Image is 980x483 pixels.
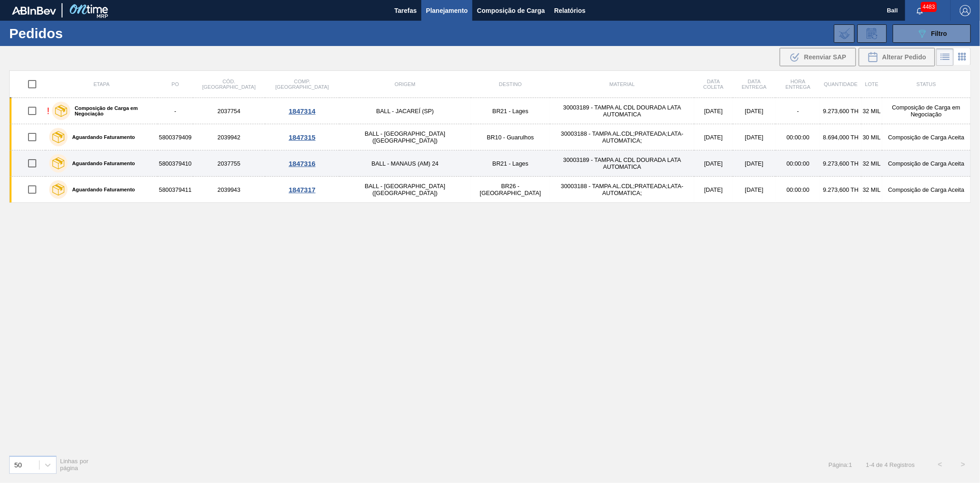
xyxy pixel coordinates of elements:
h1: Pedidos [9,28,149,39]
td: 30003188 - TAMPA AL.CDL;PRATEADA;LATA-AUTOMATICA; [550,124,694,150]
label: Aguardando Faturamento [68,161,135,166]
span: Alterar Pedido [882,53,926,61]
span: Hora Entrega [786,79,810,90]
a: Aguardando Faturamento58003794102037755BALL - MANAUS (AM) 24BR21 - Lages30003189 - TAMPA AL CDL D... [10,150,971,177]
div: Visão em Cards [954,48,971,66]
span: Origem [395,81,415,87]
td: 32 MIL [861,150,882,177]
td: - [776,98,820,124]
td: 00:00:00 [776,177,820,203]
span: Cód. [GEOGRAPHIC_DATA] [202,79,255,90]
button: Filtro [893,24,971,43]
td: 30003188 - TAMPA AL.CDL;PRATEADA;LATA-AUTOMATICA; [550,177,694,203]
button: Notificações [905,4,935,17]
span: Comp. [GEOGRAPHIC_DATA] [275,79,329,90]
td: 32 MIL [861,98,882,124]
a: Aguardando Faturamento58003794112039943BALL - [GEOGRAPHIC_DATA] ([GEOGRAPHIC_DATA])BR26 - [GEOGRA... [10,177,971,203]
td: BR21 - Lages [471,150,550,177]
button: > [952,453,974,476]
label: Composição de Carga em Negociação [70,105,154,116]
span: Linhas por página [60,458,89,471]
div: Solicitação de Revisão de Pedidos [857,24,887,43]
span: Tarefas [394,5,417,16]
td: BALL - [GEOGRAPHIC_DATA] ([GEOGRAPHIC_DATA]) [340,177,471,203]
div: 1847315 [266,133,338,141]
td: 2037754 [193,98,265,124]
span: 1 - 4 de 4 Registros [866,461,915,468]
div: 50 [14,461,22,469]
td: 9.273,600 TH [820,98,861,124]
label: Aguardando Faturamento [68,187,135,192]
td: 00:00:00 [776,150,820,177]
span: Data entrega [742,79,766,90]
span: Etapa [93,81,109,87]
td: 5800379411 [158,177,193,203]
div: Reenviar SAP [780,48,856,66]
label: Aguardando Faturamento [68,134,135,140]
td: 2039942 [193,124,265,150]
a: !Composição de Carga em Negociação-2037754BALL - JACAREÍ (SP)BR21 - Lages30003189 - TAMPA AL CDL ... [10,98,971,124]
td: [DATE] [694,177,733,203]
td: 9.273,600 TH [820,150,861,177]
td: 5800379409 [158,124,193,150]
td: [DATE] [733,124,776,150]
span: Lote [865,81,878,87]
span: Data coleta [703,79,724,90]
td: [DATE] [733,150,776,177]
td: [DATE] [694,98,733,124]
td: [DATE] [733,98,776,124]
div: 1847317 [266,186,338,194]
td: [DATE] [733,177,776,203]
div: 1847316 [266,160,338,167]
td: BR21 - Lages [471,98,550,124]
td: BR10 - Guarulhos [471,124,550,150]
div: Importar Negociações dos Pedidos [834,24,855,43]
td: Composição de Carga Aceita [882,150,971,177]
span: Relatórios [554,5,585,16]
td: BR26 - [GEOGRAPHIC_DATA] [471,177,550,203]
span: PO [171,81,179,87]
td: 9.273,600 TH [820,177,861,203]
span: Status [917,81,936,87]
td: Composição de Carga Aceita [882,124,971,150]
div: ! [47,106,50,116]
td: 30003189 - TAMPA AL CDL DOURADA LATA AUTOMATICA [550,98,694,124]
div: Visão em Lista [936,48,954,66]
td: Composição de Carga em Negociação [882,98,971,124]
span: Material [610,81,635,87]
div: 1847314 [266,107,338,115]
td: 5800379410 [158,150,193,177]
td: 00:00:00 [776,124,820,150]
td: BALL - JACAREÍ (SP) [340,98,471,124]
span: Planejamento [426,5,468,16]
td: - [158,98,193,124]
td: 2037755 [193,150,265,177]
td: 2039943 [193,177,265,203]
span: 4483 [921,2,937,12]
td: BALL - MANAUS (AM) 24 [340,150,471,177]
span: Filtro [931,30,947,37]
span: Composição de Carga [477,5,545,16]
td: 30003189 - TAMPA AL CDL DOURADA LATA AUTOMATICA [550,150,694,177]
span: Reenviar SAP [804,53,846,61]
td: [DATE] [694,150,733,177]
div: Alterar Pedido [859,48,935,66]
img: TNhmsLtSVTkK8tSr43FrP2fwEKptu5GPRR3wAAAABJRU5ErkJggg== [12,6,56,15]
td: 32 MIL [861,177,882,203]
td: 30 MIL [861,124,882,150]
td: BALL - [GEOGRAPHIC_DATA] ([GEOGRAPHIC_DATA]) [340,124,471,150]
span: Página : 1 [828,461,852,468]
td: [DATE] [694,124,733,150]
td: 8.694,000 TH [820,124,861,150]
span: Quantidade [824,81,857,87]
td: Composição de Carga Aceita [882,177,971,203]
a: Aguardando Faturamento58003794092039942BALL - [GEOGRAPHIC_DATA] ([GEOGRAPHIC_DATA])BR10 - Guarulh... [10,124,971,150]
img: Logout [960,5,971,16]
span: Destino [499,81,522,87]
button: < [929,453,952,476]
